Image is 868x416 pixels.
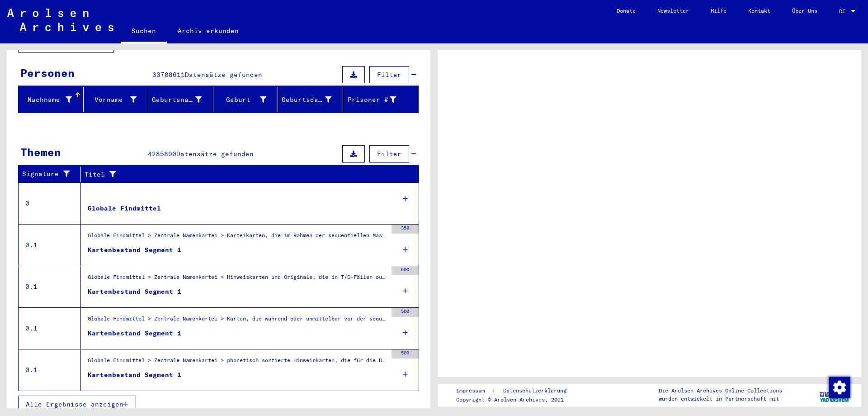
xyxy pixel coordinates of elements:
button: Filter [369,145,409,163]
div: 500 [392,349,419,359]
div: Globale Findmittel > Zentrale Namenkartei > Hinweiskarten und Originale, die in T/D-Fällen aufgef... [88,273,387,286]
div: Geburtsname [152,95,202,105]
span: Datensätze gefunden [185,71,262,79]
mat-header-cell: Geburtsname [148,87,213,112]
span: 4285890 [148,150,176,158]
div: Signature [22,167,83,182]
button: Alle Ergebnisse anzeigen [18,396,136,413]
div: Kartenbestand Segment 1 [88,370,181,380]
div: Vorname [87,95,137,105]
div: Signature [22,169,74,179]
div: Geburt‏ [217,95,267,105]
img: Arolsen_neg.svg [7,9,113,31]
div: Geburtsdatum [282,92,343,107]
div: Personen [20,65,75,81]
mat-header-cell: Geburt‏ [213,87,278,112]
td: 0 [19,182,81,224]
a: Impressum [456,386,492,396]
div: Kartenbestand Segment 1 [88,287,181,296]
div: Geburtsname [152,92,213,107]
mat-header-cell: Vorname [84,87,149,112]
div: Nachname [22,92,83,107]
a: Archiv erkunden [167,20,250,42]
div: Globale Findmittel > Zentrale Namenkartei > Karteikarten, die im Rahmen der sequentiellen Massend... [88,231,387,244]
div: Kartenbestand Segment 1 [88,245,181,255]
div: 500 [392,308,419,317]
div: Geburt‏ [217,92,278,107]
div: Globale Findmittel > Zentrale Namenkartei > phonetisch sortierte Hinweiskarten, die für die Digit... [88,356,387,369]
img: yv_logo.png [818,383,852,406]
mat-header-cell: Nachname [19,87,84,112]
img: Zustimmung ändern [829,377,850,398]
p: wurden entwickelt in Partnerschaft mit [659,395,782,403]
span: 33708611 [152,71,185,79]
td: 0.1 [19,307,81,349]
span: Filter [377,150,401,158]
span: DE [839,8,849,14]
div: Titel [85,170,401,179]
button: Filter [369,66,409,83]
div: | [456,386,577,396]
div: Geburtsdatum [282,95,331,105]
div: 500 [392,266,419,275]
div: Kartenbestand Segment 1 [88,329,181,338]
a: Datenschutzerklärung [496,386,577,396]
div: Nachname [22,95,72,105]
div: Globale Findmittel > Zentrale Namenkartei > Karten, die während oder unmittelbar vor der sequenti... [88,315,387,327]
span: Datensätze gefunden [176,150,254,158]
span: Alle Ergebnisse anzeigen [26,400,123,408]
p: Die Arolsen Archives Online-Collections [659,387,782,395]
td: 0.1 [19,266,81,307]
div: Titel [85,167,410,182]
div: Prisoner # [347,95,396,105]
div: Vorname [87,92,148,107]
div: 350 [392,225,419,234]
p: Copyright © Arolsen Archives, 2021 [456,396,577,404]
td: 0.1 [19,349,81,391]
a: Suchen [121,20,167,43]
mat-header-cell: Prisoner # [343,87,419,112]
mat-header-cell: Geburtsdatum [278,87,343,112]
div: Prisoner # [347,92,408,107]
div: Themen [20,144,61,160]
span: Filter [377,71,401,79]
td: 0.1 [19,224,81,266]
div: Globale Findmittel [88,204,161,213]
